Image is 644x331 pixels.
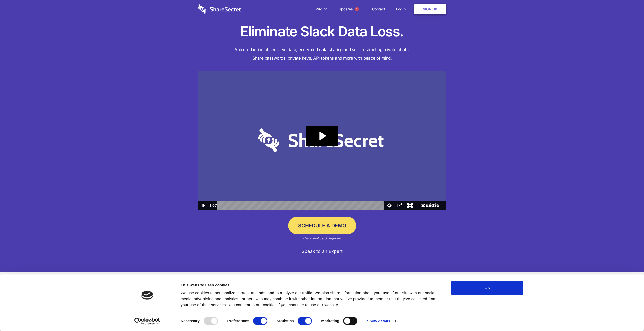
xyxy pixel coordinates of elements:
a: Wistia Logo -- Learn More [415,201,446,210]
img: logo [141,291,153,300]
button: OK [451,281,523,295]
div: This website uses cookies [181,282,440,288]
img: Sharesecret [198,71,446,210]
strong: Necessary [181,319,200,323]
button: Play Video: Sharesecret Slack Extension [306,126,338,146]
button: Play Video [198,201,208,210]
div: Playbar [220,201,381,210]
button: Show settings menu [384,201,394,210]
legend: Consent Selection [180,315,181,315]
div: We use cookies to personalize content and ads, and to analyze our traffic. We also share informat... [181,290,440,308]
a: Usercentrics Cookiebot - opens in a new window [125,317,169,325]
a: Login [391,1,413,17]
strong: Preferences [227,319,249,323]
a: Pricing [311,1,333,17]
strong: Statistics [277,319,294,323]
strong: Marketing [321,319,339,323]
a: Speak to an Expert [198,249,446,254]
a: Sign Up [414,4,446,14]
img: logo-wordmark-white-trans-d4663122ce5f474addd5e946df7df03e33cb6a1c49d2221995e7729f52c070b2.svg [198,4,241,14]
em: *No credit card required. [302,236,342,240]
h4: Auto-redaction of sensitive data, encrypted data sharing and self-destructing private chats. Shar... [198,46,446,62]
a: Show details [367,317,396,325]
button: Open sharing menu [394,201,405,210]
span: 1 [355,7,359,11]
button: Fullscreen [405,201,415,210]
a: Schedule a Demo [288,217,356,234]
h1: Eliminate Slack Data Loss. [198,23,446,41]
a: Contact [367,1,390,17]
